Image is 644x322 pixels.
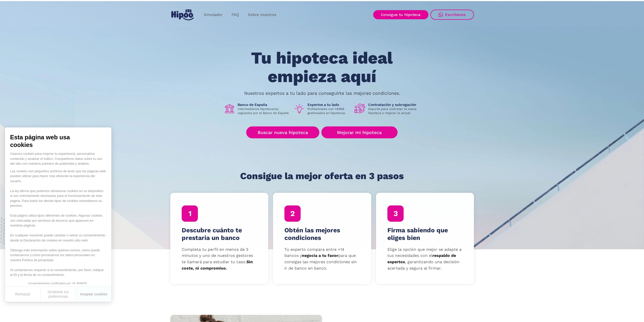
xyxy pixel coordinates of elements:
h1: Expertos a tu lado [307,102,350,107]
a: Escríbenos [430,10,474,20]
div: Escríbenos [445,12,466,17]
a: Consigue tu hipoteca [373,10,428,19]
h4: Descubre cuánto te prestaría un banco [181,226,257,242]
a: Simulador [199,10,227,20]
h1: Consigue la mejor oferta en 3 pasos [240,171,404,181]
a: home [170,7,195,22]
h4: Firma sabiendo que eliges bien [387,226,463,242]
h1: Banco de España [238,102,290,107]
strong: Sin coste, ni compromiso. [181,259,253,271]
p: Elige la opción que mejor se adapte a tus necesidades con el , garantizando una decisión acertada... [387,247,463,272]
p: Intermediarios hipotecarios regulados por el Banco de España [238,107,290,115]
a: Buscar nueva hipoteca [246,126,319,138]
p: Soporte para contratar tu nueva hipoteca o mejorar la actual [368,107,420,115]
a: Sobre nosotros [243,10,281,20]
a: Mejorar mi hipoteca [321,126,398,138]
p: Tu experto compara entre +14 bancos y para que consigas las mejores condiciones sin ir de banco e... [284,247,360,272]
p: Profesionales con +40M€ gestionados en hipotecas [307,107,350,115]
p: Completa tu perfil en menos de 3 minutos y uno de nuestros gestores te llamará para estudiar tu c... [181,247,257,272]
h4: Obtén las mejores condiciones [284,226,360,242]
strong: negocia a tu favor [302,253,338,258]
a: FAQ [227,10,243,20]
p: Nuestros expertos a tu lado para conseguirte las mejores condiciones. [244,91,400,95]
h1: Tu hipoteca ideal empieza aquí [226,49,418,86]
strong: respaldo de expertos [387,253,456,264]
h1: Contratación y subrogación [368,102,420,107]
